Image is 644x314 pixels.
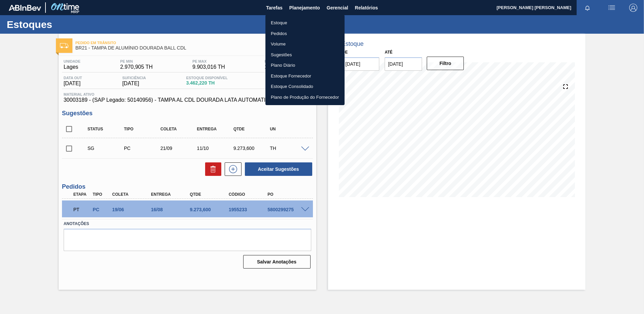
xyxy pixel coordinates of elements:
[265,28,345,39] a: Pedidos
[265,39,345,50] a: Volume
[265,81,345,92] a: Estoque Consolidado
[265,18,345,28] a: Estoque
[265,92,345,103] a: Plano de Produção do Fornecedor
[265,50,345,60] a: Sugestões
[265,71,345,82] a: Estoque Fornecedor
[265,60,345,71] a: Plano Diário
